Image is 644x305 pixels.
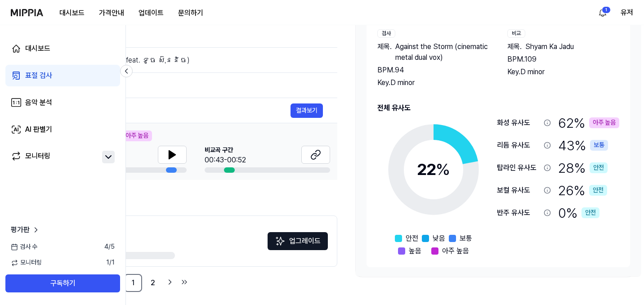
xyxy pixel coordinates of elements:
[5,119,120,140] a: AI 판별기
[409,246,421,256] span: 높음
[106,258,115,267] span: 1 / 1
[11,224,30,235] span: 평가판
[92,4,131,22] button: 가격안내
[11,242,37,251] span: 검사 수
[621,7,633,18] button: 유저
[406,233,418,244] span: 안전
[57,80,323,91] div: Cumbia Popular
[104,242,115,251] span: 4 / 5
[164,276,176,288] a: Go to next page
[377,29,395,38] div: 검사
[11,151,98,163] a: 모니터링
[497,117,540,128] div: 화성 유사도
[25,151,50,163] div: 모니터링
[205,146,246,155] span: 비교곡 구간
[205,155,246,166] div: 00:43-00:52
[178,276,191,288] a: Go to last page
[460,233,472,244] span: 보통
[442,246,469,256] span: 아주 높음
[57,55,323,66] div: ឱក្លិនផ្កាម្អម (feat. ទូច ស៊ុននិច)
[131,0,171,25] a: 업데이트
[377,77,489,88] div: Key. D minor
[144,274,162,292] a: 2
[52,4,92,22] button: 대시보드
[558,203,599,222] div: 0 %
[589,185,607,196] div: 안전
[275,236,286,247] img: Sparkles
[507,54,619,65] div: BPM. 109
[25,70,52,81] div: 표절 검사
[11,9,43,16] img: logo
[268,232,328,250] button: 업그레이드
[25,124,52,135] div: AI 판별기
[291,103,323,118] button: 결과보기
[595,5,610,20] button: 알림1
[11,258,42,267] span: 모니터링
[558,136,608,155] div: 43 %
[497,207,540,218] div: 반주 유사도
[356,17,641,276] a: 곡 정보검사제목.Against the Storm (cinematic metal dual vox)BPM.94Key.D minor비교제목.Shyam Ka JaduBPM.109Ke...
[589,117,619,128] div: 아주 높음
[590,140,608,151] div: 보통
[558,113,619,132] div: 62 %
[507,29,525,38] div: 비교
[5,38,120,59] a: 대시보드
[377,65,489,76] div: BPM. 94
[268,240,328,248] a: Sparkles업그레이드
[5,92,120,113] a: 음악 분석
[602,6,611,13] div: 1
[497,162,540,173] div: 탑라인 유사도
[558,158,608,177] div: 28 %
[497,140,540,151] div: 리듬 유사도
[558,181,607,200] div: 26 %
[525,41,574,52] span: Shyam Ka Jadu
[122,130,152,141] div: 아주 높음
[57,30,323,40] div: FAKE LOVE 방탄소년단
[417,157,450,182] div: 22
[11,224,40,235] a: 평가판
[377,103,619,113] h2: 전체 유사도
[581,207,599,218] div: 안전
[171,4,210,22] button: 문의하기
[597,7,608,18] img: 알림
[377,41,392,63] span: 제목 .
[124,274,142,292] a: 1
[497,185,540,196] div: 보컬 유사도
[57,105,291,116] div: Shyam Ka Jadu
[507,67,619,77] div: Key. D minor
[507,41,522,52] span: 제목 .
[590,162,608,173] div: 안전
[395,41,489,63] span: Against the Storm (cinematic metal dual vox)
[5,274,120,292] button: 구독하기
[433,233,445,244] span: 낮음
[131,4,171,22] button: 업데이트
[5,65,120,86] a: 표절 검사
[25,97,52,108] div: 음악 분석
[25,43,50,54] div: 대시보드
[436,160,450,179] span: %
